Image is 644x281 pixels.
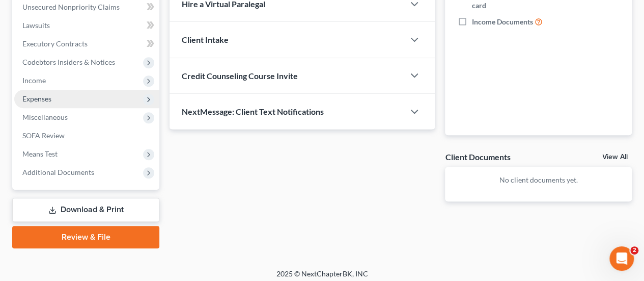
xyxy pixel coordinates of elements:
span: Client Intake [182,35,229,44]
span: Expenses [22,94,51,103]
a: Lawsuits [14,16,159,35]
span: Credit Counseling Course Invite [182,71,298,81]
a: SOFA Review [14,126,159,145]
a: View All [602,154,628,161]
span: SOFA Review [22,131,65,140]
span: Additional Documents [22,168,94,176]
span: Income [22,76,46,85]
span: Unsecured Nonpriority Claims [22,3,120,11]
span: Miscellaneous [22,113,68,121]
span: Executory Contracts [22,39,88,48]
span: Lawsuits [22,21,50,30]
span: Income Documents [471,17,533,27]
span: NextMessage: Client Text Notifications [182,107,324,116]
iframe: Intercom live chat [609,246,634,271]
a: Executory Contracts [14,35,159,53]
span: 2 [630,246,638,254]
p: No client documents yet. [453,175,624,185]
a: Download & Print [12,198,159,222]
span: Means Test [22,149,58,158]
a: Review & File [12,226,159,248]
span: Codebtors Insiders & Notices [22,58,115,66]
div: Client Documents [445,151,510,162]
